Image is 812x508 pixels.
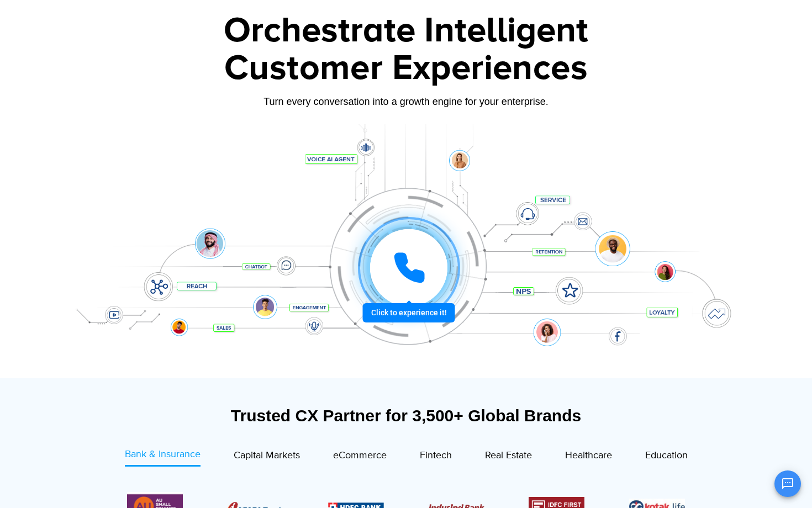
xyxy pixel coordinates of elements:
a: eCommerce [333,447,387,467]
div: Trusted CX Partner for 3,500+ Global Brands [66,406,746,425]
span: Real Estate [485,449,532,462]
div: Orchestrate Intelligent [61,13,751,49]
a: Healthcare [565,447,612,467]
a: Bank & Insurance [125,447,201,467]
span: Education [645,449,688,462]
a: Real Estate [485,447,532,467]
span: Fintech [420,449,452,462]
span: Bank & Insurance [125,448,201,461]
div: Customer Experiences [61,42,751,95]
a: Education [645,447,688,467]
div: Turn every conversation into a growth engine for your enterprise. [61,96,751,108]
a: Fintech [420,447,452,467]
span: Capital Markets [234,449,300,462]
span: Healthcare [565,449,612,462]
button: Open chat [774,470,801,497]
span: eCommerce [333,449,387,462]
a: Capital Markets [234,447,300,467]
